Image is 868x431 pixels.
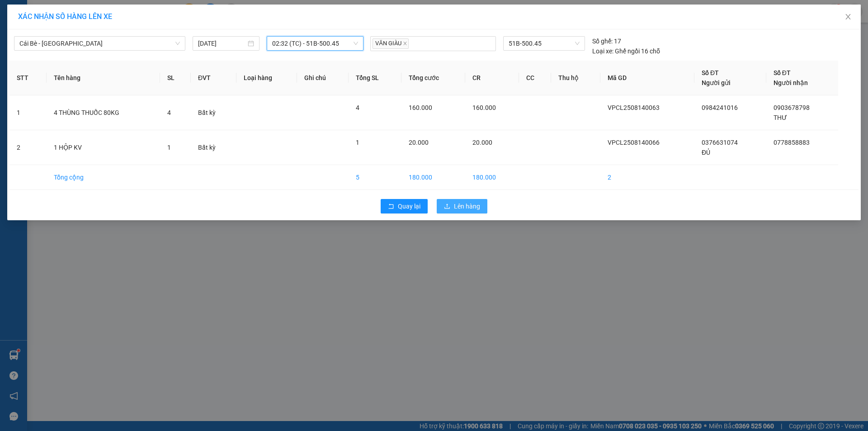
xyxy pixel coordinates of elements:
[774,114,787,121] span: THƯ
[8,8,71,19] div: VP Cai Lậy
[702,104,738,111] span: 0984241016
[8,19,71,31] div: 0775039031
[160,61,191,95] th: SL
[608,139,660,146] span: VPCL2508140066
[167,144,171,151] span: 1
[592,46,660,56] div: Ghế ngồi 16 chỗ
[702,149,710,156] span: ĐỦ
[592,46,613,56] span: Loại xe:
[401,165,465,190] td: 180.000
[8,36,21,46] span: DĐ:
[77,9,99,18] span: Nhận:
[381,199,428,213] button: rollbackQuay lại
[774,139,810,146] span: 0778858883
[608,104,660,111] span: VPCL2508140063
[774,79,808,86] span: Người nhận
[191,95,236,130] td: Bất kỳ
[444,203,450,210] span: upload
[600,61,694,95] th: Mã GD
[47,95,160,130] td: 4 THÙNG THUỐC 80KG
[191,61,236,95] th: ĐVT
[592,36,621,46] div: 17
[403,41,407,46] span: close
[9,61,47,95] th: STT
[77,8,169,29] div: VP [GEOGRAPHIC_DATA]
[844,13,852,20] span: close
[398,201,420,211] span: Quay lại
[191,130,236,165] td: Bất kỳ
[465,165,519,190] td: 180.000
[600,165,694,190] td: 2
[198,38,246,48] input: 15/08/2025
[349,61,402,95] th: Tổng SL
[19,37,180,50] span: Cái Bè - Sài Gòn
[551,61,600,95] th: Thu hộ
[272,37,358,50] span: 02:32 (TC) - 51B-500.45
[774,69,791,76] span: Số ĐT
[47,165,160,190] td: Tổng cộng
[47,130,160,165] td: 1 HỘP KV
[77,29,169,40] div: TRANG
[9,130,47,165] td: 2
[592,36,613,46] span: Số ghế:
[702,79,731,86] span: Người gửi
[47,61,160,95] th: Tên hàng
[454,201,480,211] span: Lên hàng
[77,40,169,53] div: 0899683877
[8,31,61,63] span: NGÃ 3 NHỊ QUÝ
[167,109,171,116] span: 4
[437,199,487,213] button: uploadLên hàng
[465,61,519,95] th: CR
[297,61,348,95] th: Ghi chú
[409,104,432,111] span: 160.000
[835,5,861,30] button: Close
[373,38,409,49] span: VĂN GIÀU
[9,95,47,130] td: 1
[349,165,402,190] td: 5
[236,61,297,95] th: Loại hàng
[472,139,492,146] span: 20.000
[519,61,551,95] th: CC
[702,139,738,146] span: 0376631074
[8,9,22,18] span: Gửi:
[388,203,394,210] span: rollback
[18,12,112,21] span: XÁC NHẬN SỐ HÀNG LÊN XE
[509,37,579,50] span: 51B-500.45
[401,61,465,95] th: Tổng cước
[702,69,719,76] span: Số ĐT
[356,104,359,111] span: 4
[356,139,359,146] span: 1
[409,139,429,146] span: 20.000
[472,104,496,111] span: 160.000
[774,104,810,111] span: 0903678798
